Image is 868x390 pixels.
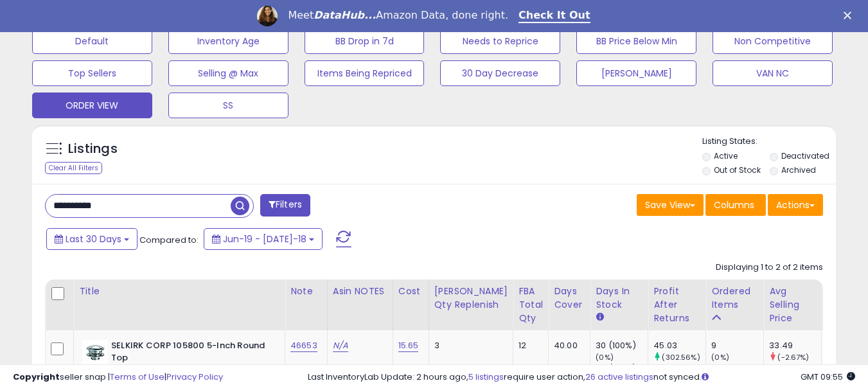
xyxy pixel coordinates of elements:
[716,261,823,274] div: Displaying 1 to 2 of 2 items
[518,340,538,351] div: 12
[554,340,580,351] div: 40.00
[714,164,761,175] label: Out of Stock
[440,60,560,86] button: 30 Day Decrease
[637,194,704,216] button: Save View
[333,285,387,298] div: Asin NOTES
[596,285,642,312] div: Days In Stock
[468,371,504,383] a: 5 listings
[844,12,856,19] div: Close
[554,285,585,312] div: Days Cover
[305,28,425,54] button: BB Drop in 7d
[46,228,137,250] button: Last 30 Days
[398,339,419,352] a: 15.65
[168,28,288,54] button: Inventory Age
[714,150,738,161] label: Active
[781,164,816,175] label: Archived
[260,194,310,217] button: Filters
[713,60,833,86] button: VAN NC
[257,6,278,26] img: Profile image for Georgie
[327,279,393,330] th: CSV column name: cust_attr_1_ Asin NOTES
[166,371,223,383] a: Privacy Policy
[711,285,758,312] div: Ordered Items
[705,194,766,216] button: Columns
[45,162,102,174] div: Clear All Filters
[518,285,543,325] div: FBA Total Qty
[576,60,696,86] button: [PERSON_NAME]
[110,371,164,383] a: Terms of Use
[434,340,504,351] div: 3
[13,371,60,383] strong: Copyright
[168,93,288,118] button: SS
[768,194,823,216] button: Actions
[702,136,836,148] p: Listing States:
[585,371,653,383] a: 26 active listings
[290,339,317,352] a: 46653
[713,28,833,54] button: Non Competitive
[13,371,223,384] div: seller snap | |
[398,285,423,298] div: Cost
[82,340,108,366] img: 41gmEKLjrsL._SL40_.jpg
[111,340,267,367] b: SELKIRK CORP 105800 5-Inch Round Top
[79,285,279,298] div: Title
[66,233,121,245] span: Last 30 Days
[653,285,700,325] div: Profit After Returns
[290,285,322,298] div: Note
[653,340,705,351] div: 45.03
[223,233,306,245] span: Jun-19 - [DATE]-18
[32,28,152,54] button: Default
[714,199,754,211] span: Columns
[305,60,425,86] button: Items Being Repriced
[333,339,348,352] a: N/A
[518,9,590,23] a: Check It Out
[168,60,288,86] button: Selling @ Max
[711,340,763,351] div: 9
[596,340,648,351] div: 30 (100%)
[139,234,199,246] span: Compared to:
[801,371,855,383] span: 2025-08-18 09:55 GMT
[32,93,152,118] button: ORDER VIEW
[204,228,323,250] button: Jun-19 - [DATE]-18
[32,60,152,86] button: Top Sellers
[576,28,696,54] button: BB Price Below Min
[314,9,376,21] i: DataHub...
[440,28,560,54] button: Needs to Reprice
[308,371,855,384] div: Last InventoryLab Update: 2 hours ago, require user action, not synced.
[769,340,821,351] div: 33.49
[781,150,829,161] label: Deactivated
[429,279,513,330] th: Please note that this number is a calculation based on your required days of coverage and your ve...
[288,9,508,22] div: Meet Amazon Data, done right.
[434,285,508,312] div: [PERSON_NAME] Qty Replenish
[769,285,816,325] div: Avg Selling Price
[596,312,603,323] small: Days In Stock.
[68,140,118,158] h5: Listings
